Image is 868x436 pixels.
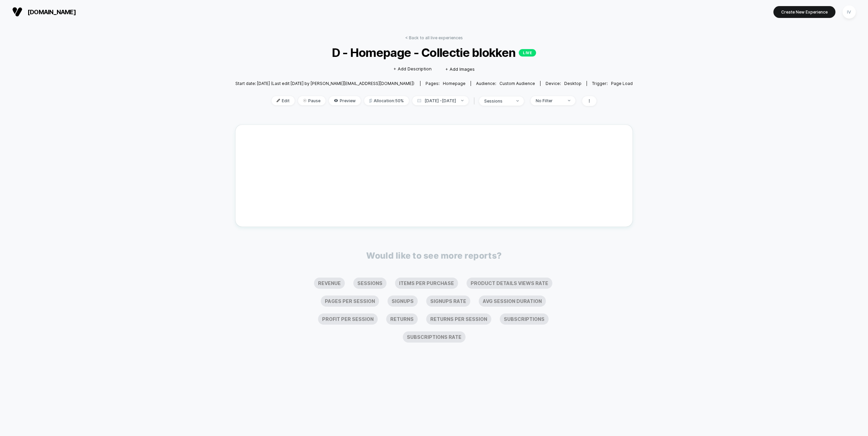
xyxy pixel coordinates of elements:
[568,100,570,101] img: end
[386,313,418,325] li: Returns
[314,278,345,289] li: Revenue
[393,66,432,72] span: + Add Description
[500,313,549,325] li: Subscriptions
[426,296,470,307] li: Signups Rate
[405,35,463,40] a: < Back to all live experiences
[298,96,325,105] span: Pause
[843,5,856,19] div: IV
[564,81,581,86] span: desktop
[369,99,372,103] img: rebalance
[773,6,835,18] button: Create New Experience
[403,331,466,343] li: Subscriptions Rate
[366,250,502,261] p: Would like to see more reports?
[540,81,587,86] span: Device:
[277,99,280,102] img: edit
[443,81,466,86] span: homepage
[417,99,421,102] img: calendar
[318,313,378,325] li: Profit Per Session
[592,81,633,86] div: Trigger:
[27,8,76,16] span: [DOMAIN_NAME]
[412,96,469,105] span: [DATE] - [DATE]
[395,278,458,289] li: Items Per Purchase
[10,6,78,17] button: [DOMAIN_NAME]
[12,7,22,17] img: Visually logo
[499,81,535,86] span: Custom Audience
[467,278,552,289] li: Product Details Views Rate
[353,278,387,289] li: Sessions
[841,5,858,19] button: IV
[272,96,295,105] span: Edit
[484,99,511,104] div: sessions
[461,100,463,101] img: end
[426,313,491,325] li: Returns Per Session
[445,66,475,72] span: + Add Images
[364,96,409,105] span: Allocation: 50%
[476,81,535,86] div: Audience:
[519,49,536,57] p: LIVE
[388,296,418,307] li: Signups
[611,81,633,86] span: Page Load
[426,81,466,86] div: Pages:
[472,96,479,106] span: |
[235,81,414,86] span: Start date: [DATE] (Last edit [DATE] by [PERSON_NAME][EMAIL_ADDRESS][DOMAIN_NAME])
[321,296,379,307] li: Pages Per Session
[516,100,519,102] img: end
[255,45,613,60] span: D - Homepage - Collectie blokken
[536,98,563,103] div: No Filter
[329,96,361,105] span: Preview
[303,99,307,102] img: end
[479,296,546,307] li: Avg Session Duration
